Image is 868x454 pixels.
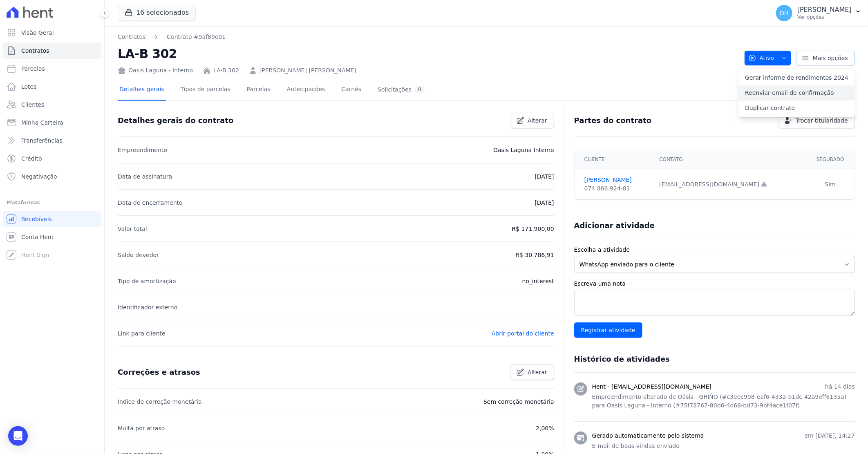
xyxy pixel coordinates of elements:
span: Alterar [528,116,547,125]
a: Trocar titularidade [779,113,855,128]
span: DH [780,10,788,16]
nav: Breadcrumb [118,33,738,41]
input: Registrar atividade [574,322,642,338]
a: Mais opções [796,51,855,65]
p: [DATE] [535,172,554,181]
h3: Detalhes gerais do contrato [118,116,233,125]
div: 074.866.924-81 [584,184,650,193]
div: 0 [415,86,425,94]
h3: Hent - [EMAIL_ADDRESS][DOMAIN_NAME] [592,382,711,391]
span: Lotes [21,83,37,91]
p: E-mail de boas-vindas enviado [592,442,855,450]
label: Escolha a atividade [574,246,855,254]
p: no_interest [522,276,554,286]
label: Escreva uma nota [574,280,855,288]
a: Alterar [511,113,554,128]
a: Contratos [3,42,101,59]
th: Segurado [806,150,855,169]
a: Recebíveis [3,211,101,227]
p: Ver opções [797,14,852,20]
a: Lotes [3,78,101,95]
span: Transferências [21,136,63,145]
p: Identificador externo [118,302,177,312]
div: Solicitações [378,86,425,94]
p: R$ 30.786,91 [515,250,554,260]
span: Visão Geral [21,29,54,37]
p: Link para cliente [118,329,165,338]
p: Saldo devedor [118,250,159,260]
nav: Breadcrumb [118,33,226,41]
span: Recebíveis [21,215,52,223]
a: Conta Hent [3,229,101,245]
h3: Histórico de atividades [574,354,670,364]
a: Negativação [3,168,101,185]
span: Ativo [748,51,774,65]
a: Carnês [340,79,363,101]
a: Minha Carteira [3,114,101,131]
a: [PERSON_NAME] [584,176,650,184]
button: 16 selecionados [118,5,196,20]
p: Empreendimento alterado de Oásis - GRIÑO (#c3eec908-eaf6-4332-b1dc-42a9eff6135a) para Oasis Lagun... [592,393,855,410]
span: Negativação [21,172,57,181]
a: Reenviar email de confirmação [738,85,855,101]
a: Parcelas [245,79,272,101]
a: LA-B 302 [213,66,239,75]
p: Data de assinatura [118,172,172,181]
p: Índice de correção monetária [118,397,202,407]
span: Conta Hent [21,233,54,241]
p: Tipo de amortização [118,276,176,286]
span: Contratos [21,47,49,55]
p: Oasis Laguna Interno [493,145,554,155]
div: [EMAIL_ADDRESS][DOMAIN_NAME] [660,180,801,189]
span: Crédito [21,154,42,163]
p: em [DATE], 14:27 [805,432,855,440]
p: Empreendimento [118,145,167,155]
p: 2,00% [536,423,554,433]
h2: LA-B 302 [118,45,738,63]
a: Detalhes gerais [118,79,166,101]
p: Sem correção monetária [483,397,554,407]
a: Transferências [3,132,101,149]
h3: Gerado automaticamente pelo sistema [592,432,704,440]
p: Multa por atraso [118,423,165,433]
th: Contato [655,150,806,169]
p: há 14 dias [825,382,855,391]
a: Tipos de parcelas [179,79,232,101]
a: Clientes [3,96,101,113]
a: Contratos [118,33,145,41]
p: Data de encerramento [118,198,183,208]
p: Valor total [118,224,147,234]
div: Oasis Laguna - Interno [118,66,193,75]
button: DH [PERSON_NAME] Ver opções [770,2,868,25]
h3: Adicionar atividade [574,221,655,230]
a: [PERSON_NAME] [PERSON_NAME] [260,66,356,75]
a: Abrir portal do cliente [492,330,554,337]
div: Open Intercom Messenger [8,426,28,446]
button: Ativo [745,51,792,65]
span: Minha Carteira [21,119,63,127]
h3: Correções e atrasos [118,367,200,377]
a: Solicitações0 [376,79,426,101]
a: Parcelas [3,60,101,77]
th: Cliente [575,150,655,169]
span: Alterar [528,368,547,376]
span: Mais opções [813,54,848,62]
p: [PERSON_NAME] [797,6,852,14]
span: Clientes [21,101,44,109]
p: [DATE] [535,198,554,208]
span: Trocar titularidade [796,116,848,125]
a: Visão Geral [3,25,101,41]
a: Contrato #9af89e01 [167,33,226,41]
td: Sim [806,169,855,200]
a: Antecipações [285,79,327,101]
div: Plataformas [7,198,98,208]
a: Gerar informe de rendimentos 2024 [738,70,855,85]
a: Crédito [3,150,101,167]
h3: Partes do contrato [574,116,652,125]
p: R$ 171.900,00 [512,224,554,234]
a: Alterar [511,365,554,380]
a: Duplicar contrato [738,101,855,116]
span: Parcelas [21,65,45,73]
